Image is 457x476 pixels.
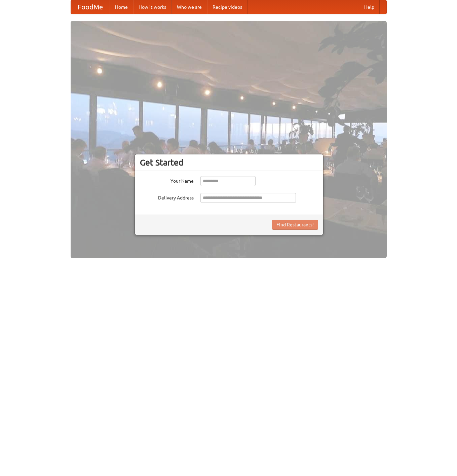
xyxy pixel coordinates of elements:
[140,176,194,184] label: Your Name
[207,0,247,14] a: Recipe videos
[140,157,318,168] h3: Get Started
[172,0,207,14] a: Who we are
[140,193,194,201] label: Delivery Address
[133,0,172,14] a: How it works
[359,0,380,14] a: Help
[71,0,110,14] a: FoodMe
[272,220,318,230] button: Find Restaurants!
[110,0,133,14] a: Home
